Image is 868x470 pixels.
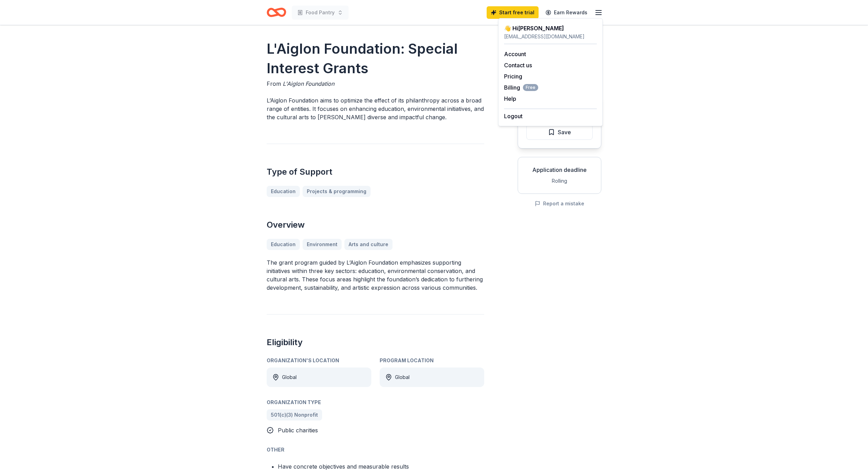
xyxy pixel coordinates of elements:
button: Contact us [504,61,532,69]
button: Help [504,94,516,103]
p: The grant program guided by L’Aiglon Foundation emphasizes supporting initiatives within three ke... [267,258,484,292]
h2: Eligibility [267,337,484,348]
p: L’Aiglon Foundation aims to optimize the effect of its philanthropy across a broad range of entit... [267,96,484,121]
div: Application deadline [524,166,595,174]
span: 501(c)(3) Nonprofit [271,411,318,419]
div: Organization Type [267,398,484,407]
a: Home [267,4,286,21]
div: [EMAIL_ADDRESS][DOMAIN_NAME] [504,32,597,41]
div: Other [267,446,484,454]
div: Global [282,373,297,381]
a: Pricing [504,73,522,80]
a: Earn Rewards [541,6,592,19]
h2: Overview [267,219,484,230]
div: 👋 Hi [PERSON_NAME] [504,24,597,32]
span: Public charities [278,427,318,434]
button: Save [526,124,593,140]
button: Food Pantry [292,6,349,20]
button: Logout [504,112,523,120]
div: From [267,79,484,88]
a: Education [267,186,300,197]
div: Program Location [380,356,484,365]
span: Save [558,128,571,137]
a: Projects & programming [303,186,371,197]
a: Account [504,51,526,58]
a: 501(c)(3) Nonprofit [267,409,322,420]
span: L'Aiglon Foundation [283,80,334,87]
h1: L'Aiglon Foundation: Special Interest Grants [267,39,484,78]
button: Report a mistake [535,199,584,208]
span: Free [523,84,538,91]
div: Organization's Location [267,356,371,365]
span: Food Pantry [306,8,335,17]
button: BillingFree [504,83,538,92]
h2: Type of Support [267,166,484,177]
span: Billing [504,83,538,92]
a: Start free trial [487,6,539,19]
div: Rolling [524,177,595,185]
div: Global [395,373,410,381]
